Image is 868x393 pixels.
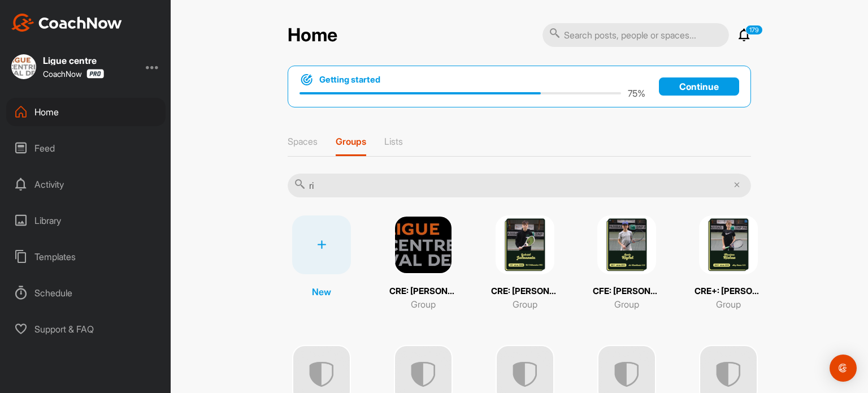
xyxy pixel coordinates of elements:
p: CRE+: [PERSON_NAME] [695,285,762,298]
p: Groups [336,136,366,147]
img: bullseye [300,73,314,87]
img: square_28f14536e31a1ef0ee78b7aa42573def.png [597,215,656,274]
p: Group [716,297,741,311]
p: New [312,285,331,299]
img: square_85bad1bfe9108cd28be38302a6bc4c54.jpg [11,54,36,79]
div: Home [6,98,166,126]
h1: Getting started [319,74,380,86]
div: Schedule [6,279,166,307]
img: square_8c667af564735f78aefbfefdb9bd96bf.png [394,215,453,274]
div: Library [6,206,166,235]
div: Support & FAQ [6,315,166,343]
p: Lists [384,136,403,147]
img: square_92d30a94dc26683aeb4d220250df09b4.png [496,215,554,274]
p: CFE: [PERSON_NAME] [593,285,661,298]
div: Feed [6,134,166,162]
p: CRE: [PERSON_NAME] [491,285,559,298]
p: Spaces [288,136,318,147]
img: CoachNow Pro [86,69,104,79]
h2: Home [288,24,337,46]
div: Templates [6,243,166,271]
p: Group [614,297,639,311]
img: square_4548b0160565fe3ebe96a5607912f7aa.png [699,215,758,274]
p: 75 % [628,87,645,100]
p: Group [513,297,537,311]
input: Search groups... [288,174,751,197]
div: Ligue centre [43,56,104,65]
div: Open Intercom Messenger [830,355,857,382]
p: CRE: [PERSON_NAME] [389,285,457,298]
p: Group [411,297,436,311]
div: CoachNow [43,69,104,79]
div: Activity [6,170,166,198]
img: CoachNow [11,14,122,32]
input: Search posts, people or spaces... [542,23,729,47]
p: 179 [745,25,763,35]
a: Continue [659,77,739,96]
